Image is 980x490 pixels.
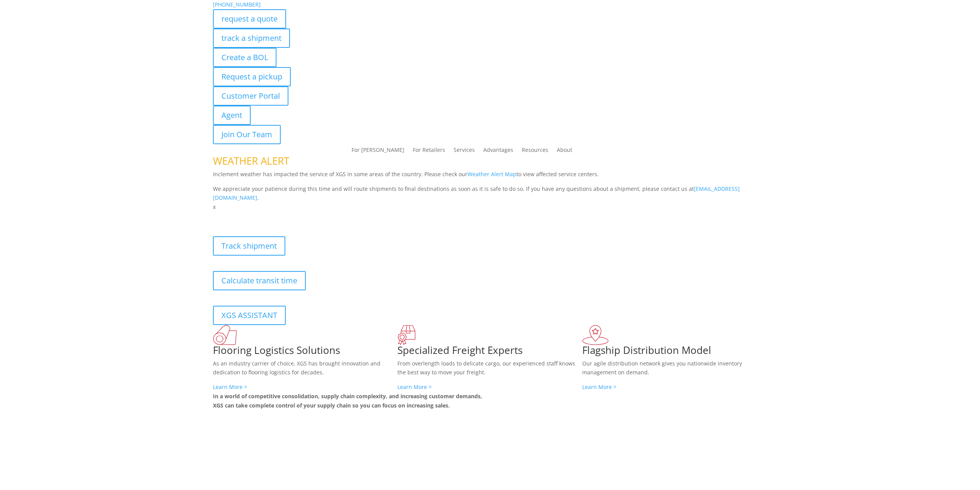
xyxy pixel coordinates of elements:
a: Learn More > [397,383,432,391]
b: Visibility, transparency, and control for your entire supply chain. [213,213,385,220]
a: Services [454,147,475,156]
a: Create a BOL [213,48,276,67]
a: About [557,147,572,156]
span: Our agile distribution network gives you nationwide inventory management on demand. [582,360,742,376]
a: For Retailers [413,147,445,156]
a: Agent [213,106,251,125]
a: Learn More > [213,383,247,391]
a: Track shipment [213,236,285,256]
a: track a shipment [213,29,290,48]
p: Inclement weather has impacted the service of XGS in some areas of the country. Please check our ... [213,170,767,184]
img: xgs-icon-total-supply-chain-intelligence-red [213,325,237,345]
b: In a world of competitive consolidation, supply chain complexity, and increasing customer demands... [213,392,482,409]
a: Advantages [483,147,513,156]
a: For [PERSON_NAME] [352,147,404,156]
a: request a quote [213,9,286,29]
img: xgs-icon-focused-on-flooring-red [397,325,415,345]
a: Customer Portal [213,86,288,106]
span: WEATHER ALERT [213,154,289,168]
p: From overlength loads to delicate cargo, our experienced staff knows the best way to move your fr... [397,359,582,383]
span: As an industry carrier of choice, XGS has brought innovation and dedication to flooring logistics... [213,360,380,376]
a: Calculate transit time [213,271,306,290]
h1: Flagship Distribution Model [582,345,767,359]
a: Resources [522,147,548,156]
a: [PHONE_NUMBER] [213,1,261,8]
a: Request a pickup [213,67,291,86]
h1: Flooring Logistics Solutions [213,345,398,359]
a: Weather Alert Map [467,170,516,178]
a: Join Our Team [213,125,281,144]
img: xgs-icon-flagship-distribution-model-red [582,325,609,345]
a: XGS ASSISTANT [213,306,286,325]
h1: Specialized Freight Experts [397,345,582,359]
p: x [213,202,767,212]
p: We appreciate your patience during this time and will route shipments to final destinations as so... [213,184,767,203]
a: Learn More > [582,383,616,391]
